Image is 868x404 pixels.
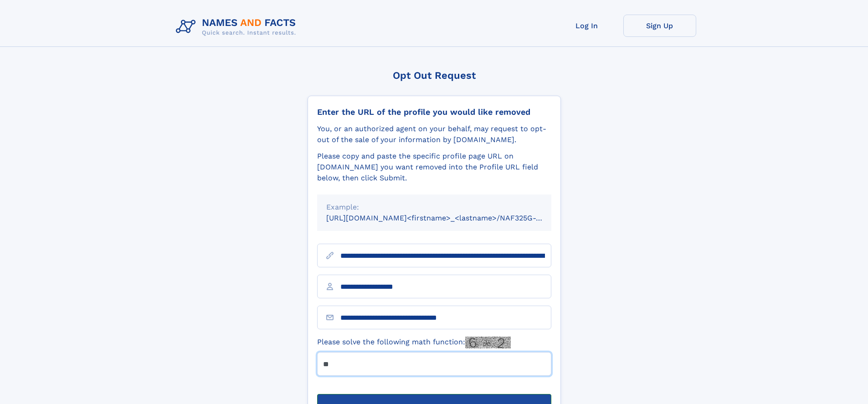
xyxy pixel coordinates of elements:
[326,202,542,213] div: Example:
[623,15,696,37] a: Sign Up
[550,15,623,37] a: Log In
[308,70,561,81] div: Opt Out Request
[317,107,551,117] div: Enter the URL of the profile you would like removed
[317,151,551,184] div: Please copy and paste the specific profile page URL on [DOMAIN_NAME] you want removed into the Pr...
[317,123,551,145] div: You, or an authorized agent on your behalf, may request to opt-out of the sale of your informatio...
[172,15,303,39] img: Logo Names and Facts
[326,214,569,222] small: [URL][DOMAIN_NAME]<firstname>_<lastname>/NAF325G-xxxxxxxx
[317,337,511,348] label: Please solve the following math function:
